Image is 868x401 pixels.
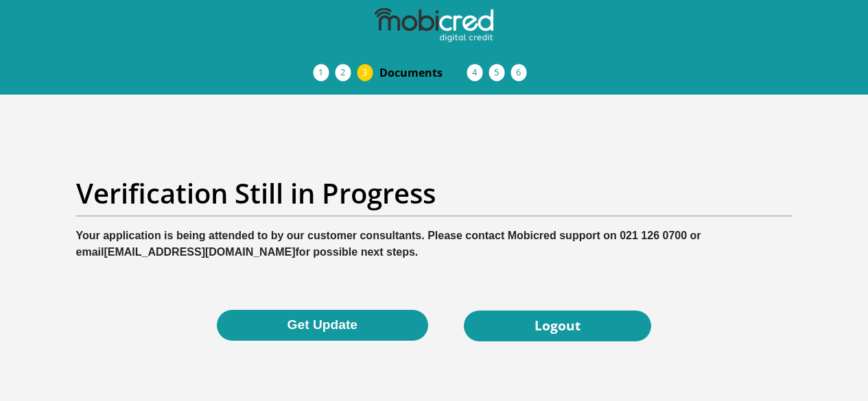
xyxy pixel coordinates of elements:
[464,311,651,341] a: Logout
[379,64,467,81] span: Documents
[217,310,428,341] button: Get Update
[76,177,793,210] h2: Verification Still in Progress
[368,59,478,86] a: Documents
[375,8,493,42] img: mobicred logo
[76,230,701,258] b: Your application is being attended to by our customer consultants. Please contact Mobicred suppor...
